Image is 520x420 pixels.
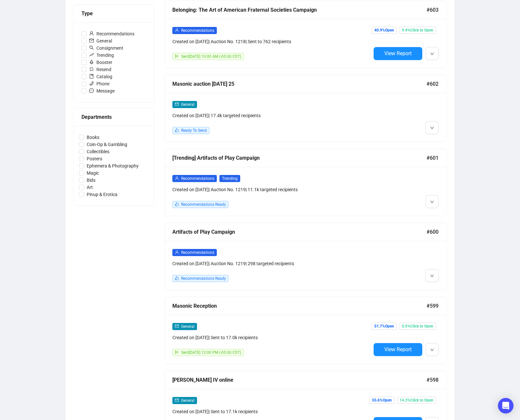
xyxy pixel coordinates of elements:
span: like [175,202,179,206]
span: Sent [DATE] 12:00 PM (-05:00 CDT) [181,350,241,355]
span: Recommendations Ready [181,276,226,281]
span: Catalog [87,73,115,80]
span: #602 [427,80,439,88]
span: send [175,54,179,58]
span: View Report [384,50,412,56]
div: Created on [DATE] | Sent to 17.0k recipients [172,334,371,341]
span: Collectibles [84,148,112,155]
span: like [175,276,179,280]
span: Coin-Op & Gambling [84,141,130,148]
span: #601 [427,154,439,162]
span: down [430,126,434,130]
span: user [175,176,179,180]
span: phone [89,81,94,86]
a: [Trending] Artifacts of Play Campaign#601userRecommendationsTrendingCreated on [DATE]| Auction No... [164,149,447,216]
span: Booster [87,59,115,66]
span: View Report [384,346,412,352]
span: mail [89,38,94,43]
span: Resend [87,66,114,73]
span: user [175,250,179,254]
span: Ephemera & Photography [84,162,141,169]
span: down [430,200,434,204]
span: Recommendations [87,30,137,37]
div: Type [81,9,146,18]
span: down [430,348,434,352]
span: 40.9% Open [372,27,397,34]
span: message [89,88,94,93]
div: Created on [DATE] | Sent to 17.1k recipients [172,408,371,415]
div: Created on [DATE] | Auction No. 1219 | 11.1k targeted recipients [172,186,371,193]
span: #599 [427,302,439,310]
div: Created on [DATE] | Auction No. 1218 | Sent to 762 recipients [172,38,371,45]
span: retweet [89,67,94,71]
div: Artifacts of Play Campaign [172,228,427,236]
span: #600 [427,228,439,236]
span: General [87,37,115,44]
span: down [430,274,434,278]
button: View Report [374,47,422,60]
span: Magic [84,169,102,177]
span: Phone [87,80,112,87]
span: book [89,74,94,79]
span: 9.4% Click to Open [399,27,436,34]
div: Open Intercom Messenger [498,398,514,414]
span: General [181,398,194,403]
span: mail [175,398,179,402]
div: [PERSON_NAME] IV online [172,376,427,384]
span: Pinup & Erotica [84,191,120,198]
span: Recommendations [181,176,214,181]
span: rise [89,53,94,57]
span: Trending [219,175,240,182]
span: #603 [427,6,439,14]
span: Recommendations Ready [181,202,226,207]
span: 51.7% Open [372,323,397,330]
span: mail [175,324,179,328]
span: Bids [84,177,98,184]
span: General [181,324,194,329]
span: Recommendations [181,250,214,255]
span: mail [175,102,179,106]
span: rocket [89,60,94,64]
span: like [175,128,179,132]
span: Trending [87,52,117,59]
div: Masonic auction [DATE] 25 [172,80,427,88]
span: search [89,45,94,50]
span: Message [87,87,117,94]
span: user [175,28,179,32]
span: General [181,102,194,107]
span: 5.5% Click to Open [399,323,436,330]
span: Books [84,134,102,141]
span: Posters [84,155,105,162]
span: Sent [DATE] 10:00 AM (-05:00 CDT) [181,54,241,59]
span: send [175,350,179,354]
a: Masonic auction [DATE] 25#602mailGeneralCreated on [DATE]| 17.4k targeted recipientslikeReady To ... [164,75,447,142]
span: Art [84,184,95,191]
div: Belonging: The Art of American Fraternal Societies Campaign [172,6,427,14]
span: user [89,31,94,36]
span: #598 [427,376,439,384]
div: Created on [DATE] | Auction No. 1219 | 298 targeted recipients [172,260,371,267]
div: [Trending] Artifacts of Play Campaign [172,154,427,162]
div: Created on [DATE] | 17.4k targeted recipients [172,112,371,119]
span: 55.6% Open [369,397,394,404]
span: Consignment [87,44,126,52]
a: Masonic Reception#599mailGeneralCreated on [DATE]| Sent to 17.0k recipientssendSent[DATE] 12:00 P... [164,297,447,364]
span: down [430,52,434,56]
div: Masonic Reception [172,302,427,310]
a: Belonging: The Art of American Fraternal Societies Campaign#603userRecommendationsCreated on [DAT... [164,1,447,68]
span: Ready To Send [181,128,207,133]
div: Departments [81,113,146,121]
a: Artifacts of Play Campaign#600userRecommendationsCreated on [DATE]| Auction No. 1219| 298 targete... [164,223,447,290]
button: View Report [374,343,422,356]
span: 14.3% Click to Open [397,397,436,404]
span: Recommendations [181,28,214,33]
